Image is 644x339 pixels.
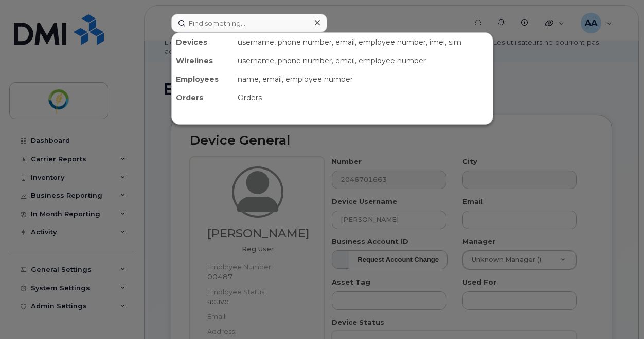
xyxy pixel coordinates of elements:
div: Orders [234,88,493,107]
div: name, email, employee number [234,70,493,88]
div: Employees [172,70,234,88]
div: username, phone number, email, employee number [234,51,493,70]
input: Find something... [171,14,327,32]
div: Orders [172,88,234,107]
div: Wirelines [172,51,234,70]
div: username, phone number, email, employee number, imei, sim [234,33,493,51]
div: Devices [172,33,234,51]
